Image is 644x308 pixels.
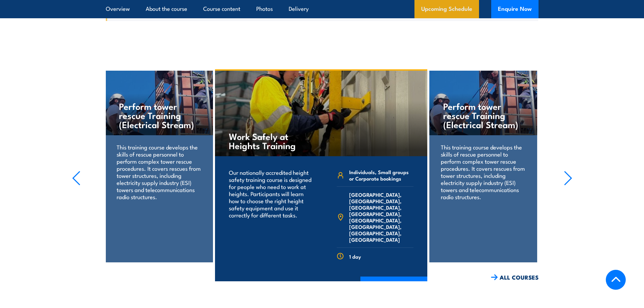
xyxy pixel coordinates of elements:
h4: Perform tower rescue Training (Electrical Stream) [119,101,199,129]
span: [GEOGRAPHIC_DATA], [GEOGRAPHIC_DATA], [GEOGRAPHIC_DATA], [GEOGRAPHIC_DATA], [GEOGRAPHIC_DATA], [G... [349,191,413,243]
h4: Perform tower rescue Training (Electrical Stream) [443,101,523,129]
p: This training course develops the skills of rescue personnel to perform complex tower rescue proc... [441,143,526,200]
p: This training course develops the skills of rescue personnel to perform complex tower rescue proc... [117,143,201,200]
span: 1 day [349,253,361,260]
p: Our nationally accredited height safety training course is designed for people who need to work a... [229,169,312,218]
a: COURSE DETAILS [360,277,427,294]
a: ALL COURSES [491,274,539,281]
h4: Work Safely at Heights Training [229,132,308,150]
span: Individuals, Small groups or Corporate bookings [349,169,413,182]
